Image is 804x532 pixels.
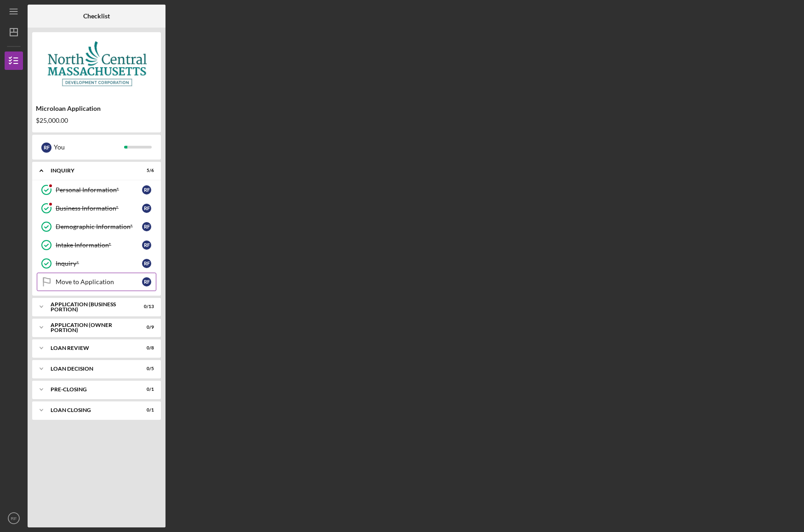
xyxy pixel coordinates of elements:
[37,254,156,273] a: Inquiry*RF
[137,407,154,413] div: 0 / 1
[142,204,151,213] div: R F
[51,366,131,372] div: LOAN DECISION
[56,186,142,194] div: Personal Information*
[137,387,154,392] div: 0 / 1
[37,199,156,217] a: Business Information*RF
[137,325,154,330] div: 0 / 9
[11,516,17,521] text: RF
[56,278,142,286] div: Move to Application
[56,205,142,212] div: Business Information*
[83,12,110,20] b: Checklist
[51,168,131,173] div: INQUIRY
[51,407,131,413] div: LOAN CLOSING
[36,117,157,124] div: $25,000.00
[56,241,142,249] div: Intake Information*
[36,105,157,112] div: Microloan Application
[142,259,151,268] div: R F
[51,387,131,392] div: PRE-CLOSING
[37,236,156,254] a: Intake Information*RF
[56,260,142,267] div: Inquiry*
[137,366,154,372] div: 0 / 5
[41,143,51,153] div: R F
[37,273,156,291] a: Move to ApplicationRF
[56,223,142,230] div: Demographic Information*
[51,345,131,351] div: LOAN REVIEW
[32,37,161,92] img: Product logo
[137,345,154,351] div: 0 / 8
[54,139,124,155] div: You
[142,240,151,250] div: R F
[5,509,23,527] button: RF
[37,217,156,236] a: Demographic Information*RF
[142,185,151,194] div: R F
[137,304,154,309] div: 0 / 13
[142,277,151,286] div: R F
[142,222,151,231] div: R F
[137,168,154,173] div: 5 / 6
[51,322,131,333] div: APPLICATION (OWNER PORTION)
[37,181,156,199] a: Personal Information*RF
[51,302,131,312] div: APPLICATION (BUSINESS PORTION)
